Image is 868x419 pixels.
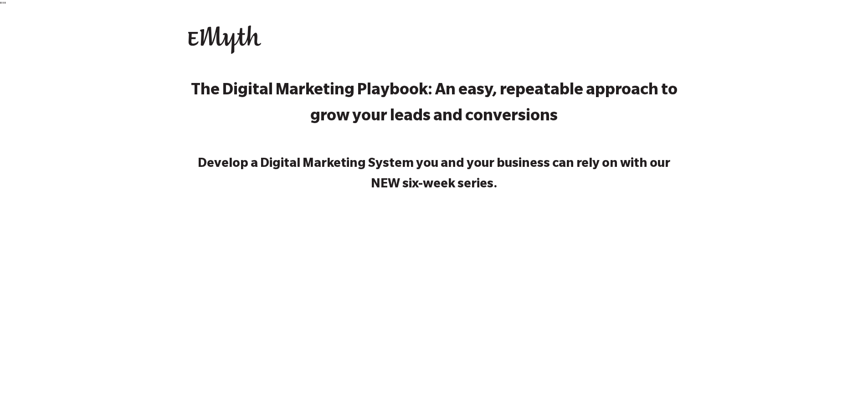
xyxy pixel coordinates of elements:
strong: Develop a Digital Marketing System you and your business can rely on with our NEW six-week series. [198,158,670,192]
img: EMyth [188,26,261,54]
iframe: Chat Widget [822,375,868,419]
strong: The Digital Marketing Playbook: An easy, repeatable approach to grow your leads and conversions [191,83,678,126]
